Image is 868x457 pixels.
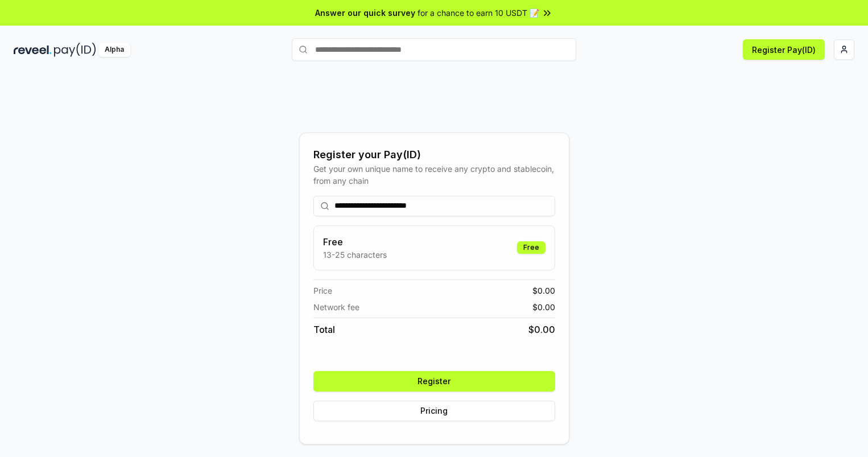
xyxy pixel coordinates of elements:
[54,43,96,57] img: pay_id
[14,43,52,57] img: reveel_dark
[532,301,555,313] span: $ 0.00
[313,371,555,392] button: Register
[98,43,130,57] div: Alpha
[313,401,555,421] button: Pricing
[323,249,387,261] p: 13-25 characters
[313,163,555,187] div: Get your own unique name to receive any crypto and stablecoin, from any chain
[743,39,825,60] button: Register Pay(ID)
[323,235,387,249] h3: Free
[315,7,415,19] span: Answer our quick survey
[517,241,545,254] div: Free
[418,7,539,19] span: for a chance to earn 10 USDT 📝
[313,285,332,297] span: Price
[532,285,555,297] span: $ 0.00
[528,323,555,336] span: $ 0.00
[313,147,555,163] div: Register your Pay(ID)
[313,301,359,313] span: Network fee
[313,323,335,336] span: Total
